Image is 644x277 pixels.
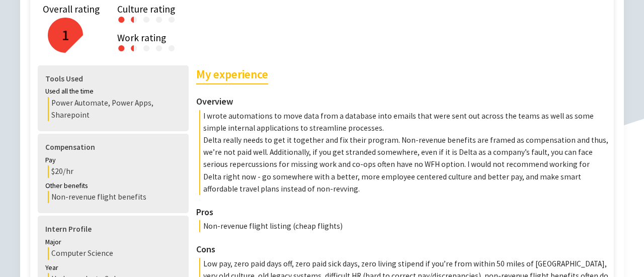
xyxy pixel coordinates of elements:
div: Other benefits [45,180,181,192]
div: Computer Science [48,247,181,259]
div: Major [45,237,181,248]
div: Power Automate, Power Apps, Sharepoint [48,97,181,121]
p: I wrote automations to move data from a database into emails that were sent out across the teams ... [199,110,609,134]
span: $ [51,166,55,176]
p: Delta really needs to get it together and fix their program. Non-revenue benefits are framed as c... [199,134,609,195]
div: Non-revenue flight benefits [48,191,181,203]
h3: Cons [196,242,609,256]
h4: Compensation [45,141,181,153]
div: Pay [45,155,181,166]
div: ● [130,41,138,54]
span: /hr [63,166,73,176]
h2: 1 [62,24,69,47]
h4: Intern Profile [45,223,181,235]
div: ● [142,41,151,54]
div: Overall rating [43,6,100,13]
div: ● [117,13,126,25]
div: ● [155,41,164,54]
div: Used all the time [45,86,181,97]
h3: Overview [196,95,609,109]
div: ● [130,13,134,25]
h3: Pros [196,205,609,219]
div: ● [130,13,138,25]
div: ● [117,41,126,54]
div: ● [168,13,176,25]
span: 20 [51,166,63,176]
div: Work rating [117,34,594,41]
div: ● [142,13,151,25]
div: Culture rating [117,6,594,13]
div: Year [45,262,181,273]
div: ● [168,41,176,54]
p: Non-revenue flight listing (cheap flights) [199,220,609,232]
h4: Tools Used [45,73,181,85]
h2: My experience [196,65,268,84]
div: ● [130,41,134,54]
div: ● [155,13,164,25]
